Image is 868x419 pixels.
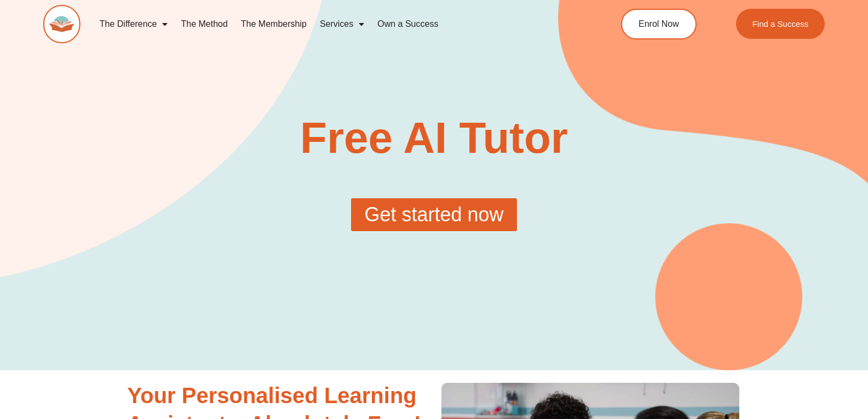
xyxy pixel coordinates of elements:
a: Services [313,12,371,37]
a: Find a Success [735,9,825,39]
a: The Difference [93,12,175,37]
span: Enrol Now [639,20,679,28]
a: The Membership [234,12,313,37]
a: Get started now [351,198,516,231]
a: Enrol Now [621,9,697,39]
a: The Method [174,12,234,37]
span: Get started now [364,205,503,225]
span: Find a Success [752,20,808,28]
h1: Free AI Tutor [236,116,632,160]
nav: Menu [93,12,576,37]
a: Own a Success [371,12,445,37]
